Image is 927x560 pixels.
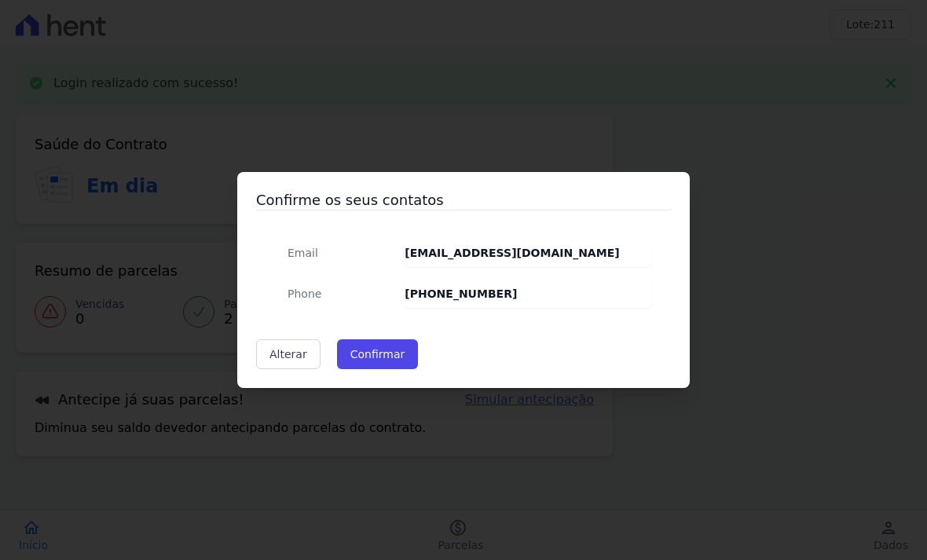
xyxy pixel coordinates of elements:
h3: Confirme os seus contatos [256,191,671,210]
button: Confirmar [337,339,419,369]
a: [PHONE_NUMBER] [405,287,517,300]
a: Alterar [256,339,321,369]
span: translation missing: pt-BR.public.contracts.modal.confirmation.phone [288,287,321,300]
span: translation missing: pt-BR.public.contracts.modal.confirmation.email [288,247,318,259]
strong: [EMAIL_ADDRESS][DOMAIN_NAME] [405,247,619,259]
